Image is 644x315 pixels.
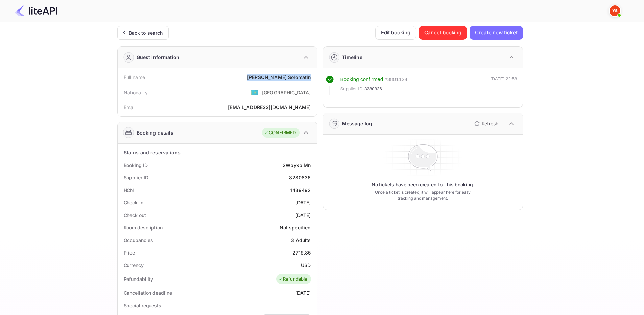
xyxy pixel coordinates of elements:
div: Currency [124,262,144,269]
div: Price [124,249,135,256]
button: Edit booking [375,26,416,40]
div: Message log [342,120,373,127]
img: Yandex Support [610,5,620,16]
div: Room description [124,224,163,231]
button: Cancel booking [419,26,467,40]
div: [DATE] [295,289,311,296]
span: 8280836 [364,86,382,92]
div: 2WpyxpIMn [283,162,311,169]
div: Booking ID [124,162,148,169]
div: Booking confirmed [340,76,383,83]
div: [PERSON_NAME] Solomatin [247,74,311,81]
div: [DATE] [295,212,311,219]
span: United States [251,86,259,98]
div: 2719.85 [292,249,311,256]
div: 1439492 [290,187,311,194]
div: Not specified [280,224,311,231]
div: Occupancies [124,237,153,244]
div: Timeline [342,54,362,61]
span: Supplier ID: [340,86,364,92]
button: Create new ticket [470,26,523,40]
div: Full name [124,74,145,81]
div: Refundability [124,275,153,283]
div: Refundable [278,276,308,283]
div: Back to search [129,29,163,37]
div: CONFIRMED [264,129,296,136]
p: Once a ticket is created, it will appear here for easy tracking and management. [369,189,476,201]
div: Guest information [137,54,180,61]
div: [DATE] 22:58 [491,76,517,95]
p: Refresh [482,120,498,127]
div: Check out [124,212,146,219]
div: Email [124,104,136,111]
div: # 3801124 [384,76,407,83]
button: Refresh [470,118,501,129]
p: No tickets have been created for this booking. [372,181,474,188]
div: 8280836 [289,174,311,181]
div: HCN [124,187,134,194]
div: Status and reservations [124,149,181,156]
div: 3 Adults [291,237,311,244]
div: [GEOGRAPHIC_DATA] [262,89,311,96]
div: Cancellation deadline [124,289,172,296]
div: Special requests [124,302,161,309]
div: Nationality [124,89,148,96]
div: Supplier ID [124,174,148,181]
div: [EMAIL_ADDRESS][DOMAIN_NAME] [228,104,311,111]
div: USD [301,262,311,269]
div: Booking details [137,129,173,136]
div: Check-in [124,199,143,206]
div: [DATE] [295,199,311,206]
img: LiteAPI Logo [15,5,57,16]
